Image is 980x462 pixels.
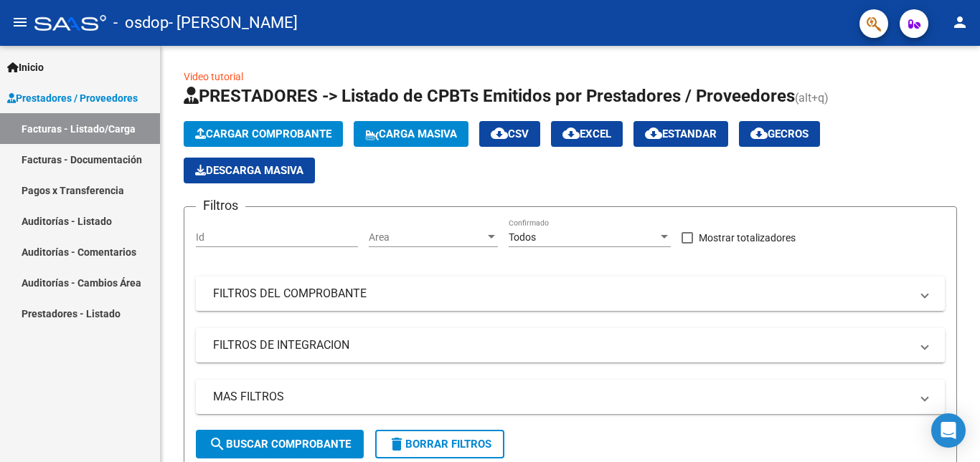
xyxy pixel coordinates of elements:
div: Open Intercom Messenger [931,413,966,448]
span: Area [369,231,485,244]
span: Inicio [7,59,44,75]
span: (alt+q) [795,91,829,105]
span: - [PERSON_NAME] [169,7,298,39]
span: Borrar Filtros [388,438,491,451]
mat-expansion-panel-header: FILTROS DEL COMPROBANTE [196,276,945,311]
button: Gecros [739,121,820,147]
mat-icon: person [951,14,969,31]
span: Descarga Masiva [195,164,303,177]
mat-expansion-panel-header: MAS FILTROS [196,380,945,414]
span: EXCEL [562,127,611,140]
mat-panel-title: MAS FILTROS [213,389,910,405]
mat-icon: cloud_download [491,125,508,142]
span: Estandar [645,127,717,140]
span: Mostrar totalizadores [699,229,796,246]
mat-icon: search [209,435,226,453]
span: Todos [509,231,536,243]
span: Gecros [750,127,809,140]
app-download-masive: Descarga masiva de comprobantes (adjuntos) [184,158,315,183]
button: Carga Masiva [354,121,468,147]
span: Cargar Comprobante [195,127,331,140]
a: Video tutorial [184,71,243,82]
button: Buscar Comprobante [196,430,364,458]
span: Buscar Comprobante [209,438,351,451]
h3: Filtros [196,196,245,216]
span: Prestadores / Proveedores [7,90,138,106]
span: PRESTADORES -> Listado de CPBTs Emitidos por Prestadores / Proveedores [184,86,795,106]
mat-icon: delete [388,435,405,453]
mat-icon: menu [11,14,29,31]
mat-expansion-panel-header: FILTROS DE INTEGRACION [196,328,945,362]
span: Carga Masiva [365,127,457,140]
button: CSV [479,121,540,147]
mat-icon: cloud_download [645,125,662,142]
mat-icon: cloud_download [562,125,580,142]
span: - osdop [113,7,169,39]
mat-panel-title: FILTROS DEL COMPROBANTE [213,286,910,302]
button: Descarga Masiva [184,158,315,183]
button: EXCEL [551,121,623,147]
button: Borrar Filtros [375,430,504,458]
mat-panel-title: FILTROS DE INTEGRACION [213,337,910,353]
button: Estandar [633,121,728,147]
button: Cargar Comprobante [184,121,343,147]
span: CSV [491,127,529,140]
mat-icon: cloud_download [750,125,768,142]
